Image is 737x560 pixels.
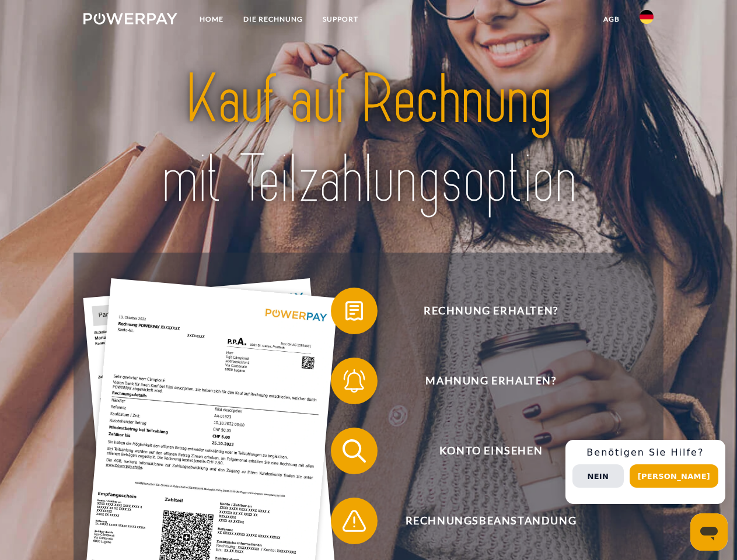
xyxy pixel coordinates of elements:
span: Rechnung erhalten? [348,288,634,334]
img: qb_bell.svg [340,366,369,395]
img: de [640,10,654,24]
h3: Benötigen Sie Hilfe? [572,447,718,459]
span: Konto einsehen [348,428,634,474]
button: Mahnung erhalten? [331,358,634,404]
img: logo-powerpay-white.svg [83,13,177,24]
img: qb_bill.svg [340,296,369,325]
div: Schnellhilfe [565,440,725,504]
img: qb_warning.svg [340,506,369,535]
button: Konto einsehen [331,428,634,474]
button: Rechnung erhalten? [331,288,634,334]
button: [PERSON_NAME] [630,464,718,488]
img: title-powerpay_de.svg [111,56,626,223]
a: DIE RECHNUNG [233,9,313,30]
span: Rechnungsbeanstandung [348,498,634,544]
iframe: Schaltfläche zum Öffnen des Messaging-Fensters [690,513,728,551]
a: agb [593,9,630,30]
img: qb_search.svg [340,436,369,466]
button: Rechnungsbeanstandung [331,498,634,544]
span: Mahnung erhalten? [348,358,634,404]
a: SUPPORT [313,9,368,30]
a: Home [190,9,233,30]
button: Nein [572,464,624,488]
